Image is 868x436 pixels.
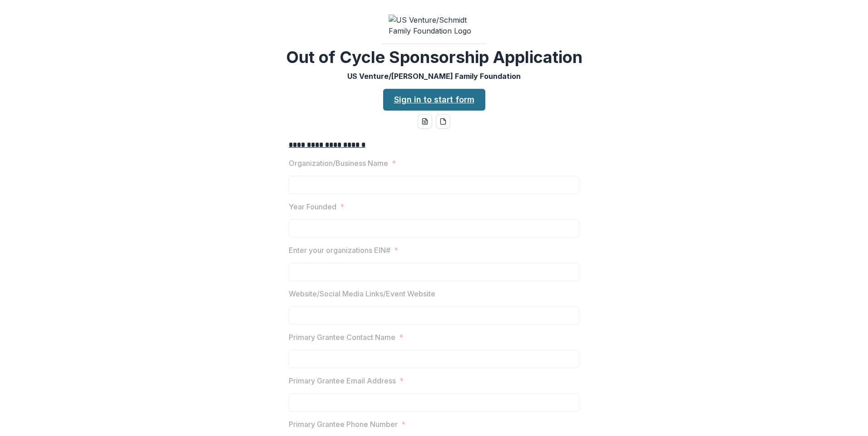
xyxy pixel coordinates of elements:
[289,158,388,169] p: Organization/Business Name
[347,71,521,82] p: US Venture/[PERSON_NAME] Family Foundation
[289,419,398,430] p: Primary Grantee Phone Number
[286,48,582,67] h2: Out of Cycle Sponsorship Application
[289,245,390,256] p: Enter your organizations EIN#
[289,375,396,386] p: Primary Grantee Email Address
[383,89,485,111] a: Sign in to start form
[289,288,435,299] p: Website/Social Media Links/Event Website
[436,114,450,129] button: pdf-download
[418,114,432,129] button: word-download
[289,332,395,343] p: Primary Grantee Contact Name
[389,15,479,36] img: US Venture/Schmidt Family Foundation Logo
[289,201,336,212] p: Year Founded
